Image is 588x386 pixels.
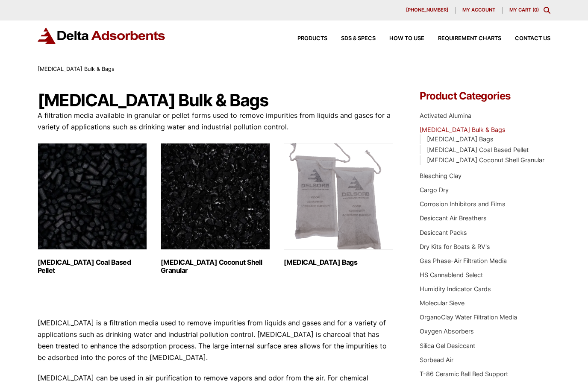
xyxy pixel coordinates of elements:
div: Toggle Modal Content [544,7,550,14]
a: [PHONE_NUMBER] [399,7,456,14]
a: Molecular Sieve [420,299,465,307]
a: [MEDICAL_DATA] Coal Based Pellet [427,146,529,153]
h1: [MEDICAL_DATA] Bulk & Bags [38,91,394,110]
span: SDS & SPECS [341,36,376,41]
a: SDS & SPECS [327,36,376,41]
a: Humidity Indicator Cards [420,285,491,292]
span: How to Use [389,36,424,41]
a: Visit product category Activated Carbon Bags [284,143,393,266]
a: Oxygen Absorbers [420,328,474,335]
a: Products [284,36,327,41]
a: Silica Gel Desiccant [420,342,475,349]
a: Requirement Charts [424,36,501,41]
span: My account [462,8,495,12]
a: Sorbead Air [420,356,453,363]
span: 0 [534,7,537,13]
a: My account [456,7,503,14]
a: Visit product category Activated Carbon Coal Based Pellet [38,143,147,275]
span: Requirement Charts [438,36,501,41]
img: Activated Carbon Coal Based Pellet [38,143,147,250]
p: [MEDICAL_DATA] is a filtration media used to remove impurities from liquids and gases and for a v... [38,317,394,364]
a: Desiccant Air Breathers [420,214,487,222]
a: [MEDICAL_DATA] Bags [427,135,494,143]
span: [PHONE_NUMBER] [406,8,448,12]
a: [MEDICAL_DATA] Coconut Shell Granular [427,156,544,164]
span: [MEDICAL_DATA] Bulk & Bags [38,66,115,72]
p: A filtration media available in granular or pellet forms used to remove impurities from liquids a... [38,110,394,133]
h4: Product Categories [420,91,550,101]
a: My Cart (0) [509,7,539,13]
a: HS Cannablend Select [420,271,483,278]
a: Desiccant Packs [420,229,467,236]
h2: [MEDICAL_DATA] Coconut Shell Granular [161,258,270,275]
span: Products [297,36,327,41]
a: Gas Phase-Air Filtration Media [420,257,507,264]
a: Contact Us [501,36,550,41]
a: Activated Alumina [420,112,471,119]
a: Cargo Dry [420,186,449,193]
a: How to Use [376,36,424,41]
a: Corrosion Inhibitors and Films [420,200,506,208]
img: Delta Adsorbents [38,27,166,44]
img: Activated Carbon Bags [284,143,393,250]
a: OrganoClay Water Filtration Media [420,313,517,321]
a: Dry Kits for Boats & RV's [420,243,490,250]
h2: [MEDICAL_DATA] Bags [284,258,393,266]
a: Visit product category Activated Carbon Coconut Shell Granular [161,143,270,275]
a: [MEDICAL_DATA] Bulk & Bags [420,126,506,133]
a: T-86 Ceramic Ball Bed Support [420,370,508,377]
span: Contact Us [515,36,550,41]
a: Bleaching Clay [420,172,462,179]
img: Activated Carbon Coconut Shell Granular [161,143,270,250]
h2: [MEDICAL_DATA] Coal Based Pellet [38,258,147,275]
